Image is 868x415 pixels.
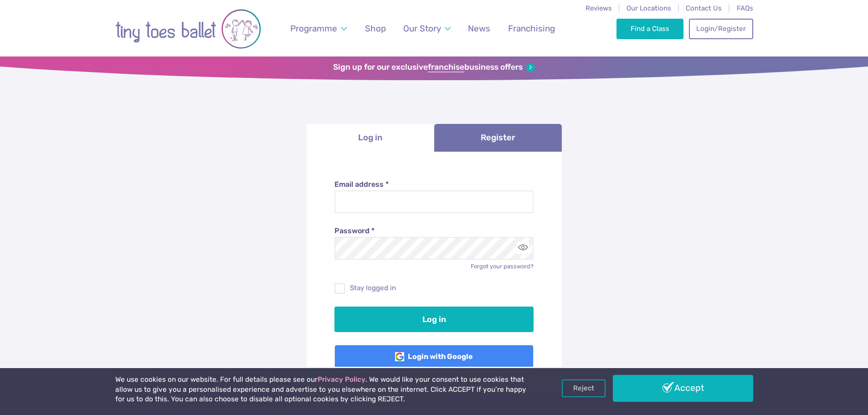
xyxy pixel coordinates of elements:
[686,4,722,12] a: Contact Us
[365,23,386,34] span: Shop
[428,62,464,72] strong: franchise
[360,18,390,39] a: Shop
[613,375,753,401] a: Accept
[689,19,753,39] a: Login/Register
[395,352,404,361] img: Google Logo
[334,283,534,293] label: Stay logged in
[286,18,351,39] a: Programme
[334,179,534,190] label: Email address *
[115,6,261,52] img: tiny toes ballet
[334,345,534,369] a: Login with Google
[318,375,365,384] a: Privacy Policy
[586,4,612,12] a: Reviews
[562,379,606,397] a: Reject
[517,242,529,254] button: Toggle password visibility
[627,4,671,12] a: Our Locations
[503,18,559,39] a: Franchising
[334,307,534,332] button: Log in
[508,23,555,34] span: Franchising
[468,23,490,34] span: News
[115,375,530,405] p: We use cookies on our website. For full details please see our . We would like your consent to us...
[333,62,535,72] a: Sign up for our exclusivefranchisebusiness offers
[403,23,441,34] span: Our Story
[464,18,495,39] a: News
[334,226,534,236] label: Password *
[434,124,562,152] a: Register
[616,19,683,39] a: Find a Class
[471,263,534,270] a: Forgot your password?
[737,4,753,12] a: FAQs
[290,23,337,34] span: Programme
[399,18,455,39] a: Our Story
[307,152,562,397] div: Log in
